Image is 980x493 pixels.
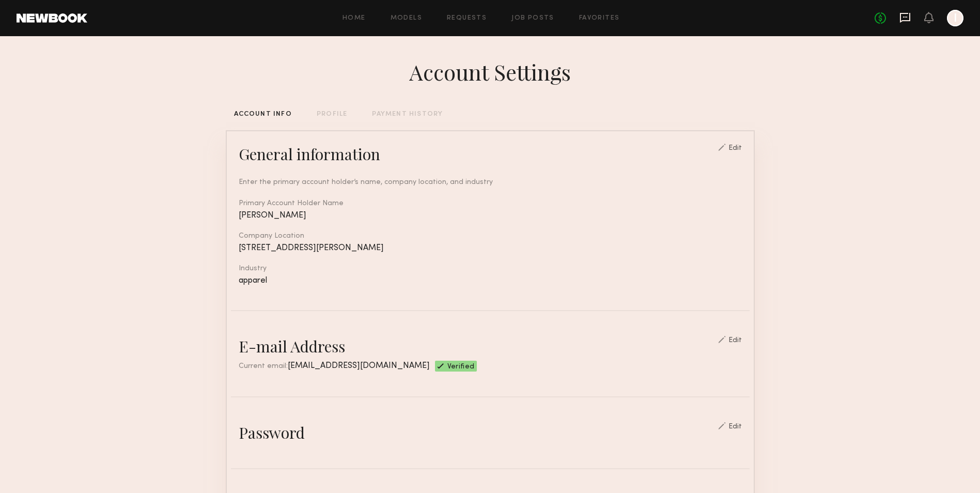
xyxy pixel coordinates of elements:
[728,337,742,344] div: Edit
[409,57,571,86] div: Account Settings
[239,200,742,207] div: Primary Account Holder Name
[317,111,347,118] div: PROFILE
[234,111,292,118] div: ACCOUNT INFO
[239,336,345,357] div: E-mail Address
[728,145,742,152] div: Edit
[239,244,742,253] div: [STREET_ADDRESS][PERSON_NAME]
[947,10,963,26] a: I
[372,111,443,118] div: PAYMENT HISTORY
[288,362,430,370] span: [EMAIL_ADDRESS][DOMAIN_NAME]
[239,361,430,372] div: Current email:
[343,15,366,22] a: Home
[239,276,742,285] div: apparel
[447,363,475,372] span: Verified
[511,15,554,22] a: Job Posts
[728,423,742,430] div: Edit
[239,144,380,164] div: General information
[391,15,422,22] a: Models
[579,15,620,22] a: Favorites
[239,265,742,272] div: Industry
[239,211,742,220] div: [PERSON_NAME]
[239,177,742,188] div: Enter the primary account holder’s name, company location, and industry
[447,15,487,22] a: Requests
[239,233,742,240] div: Company Location
[239,422,305,443] div: Password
